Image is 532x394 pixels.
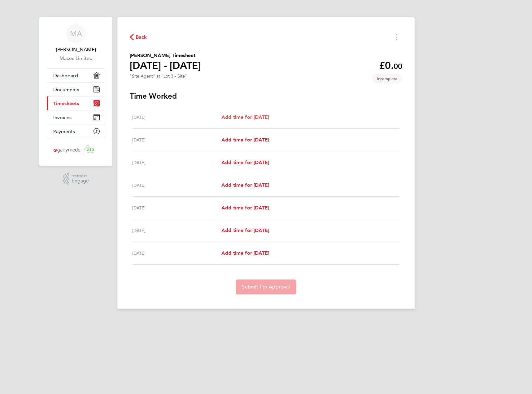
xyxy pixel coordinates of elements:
button: Back [130,33,147,41]
img: ganymedesolutions-logo-retina.png [52,145,100,154]
a: Go to home page [47,145,105,154]
span: Invoices [53,114,72,120]
a: Add time for [DATE] [221,181,269,189]
div: [DATE] [132,114,221,121]
a: Add time for [DATE] [221,159,269,166]
a: Add time for [DATE] [221,114,269,121]
span: Add time for [DATE] [221,227,269,233]
div: [DATE] [132,249,221,257]
a: Add time for [DATE] [221,204,269,212]
span: Add time for [DATE] [221,114,269,120]
a: Add time for [DATE] [221,249,269,257]
app-decimal: £0. [379,60,402,71]
span: Add time for [DATE] [221,205,269,211]
div: [DATE] [132,159,221,166]
span: Add time for [DATE] [221,250,269,256]
a: MA[PERSON_NAME] [47,24,105,53]
span: Powered by [72,173,89,178]
span: Add time for [DATE] [221,137,269,143]
span: Dashboard [53,73,78,78]
button: Timesheets Menu [391,32,402,42]
div: [DATE] [132,204,221,212]
a: Payments [47,124,105,138]
a: Invoices [47,110,105,124]
a: Add time for [DATE] [221,227,269,234]
span: Add time for [DATE] [221,182,269,188]
span: Marius Ambrozaitis [47,46,105,53]
div: "Site Agent" at "Lot 3 - Site" [130,74,187,79]
span: Timesheets [53,101,79,106]
span: 00 [394,62,402,71]
a: Timesheets [47,96,105,110]
h3: Time Worked [130,91,402,101]
span: This timesheet is Incomplete. [372,74,402,84]
span: Engage [72,178,89,184]
a: Macec Limited [47,55,105,62]
a: Powered byEngage [63,173,89,185]
span: Payments [53,128,75,134]
span: Back [136,34,147,41]
nav: Main navigation [39,17,112,166]
span: Documents [53,87,79,92]
a: Documents [47,83,105,96]
a: Dashboard [47,69,105,82]
h1: [DATE] - [DATE] [130,59,201,72]
span: Add time for [DATE] [221,159,269,165]
div: [DATE] [132,181,221,189]
a: Add time for [DATE] [221,136,269,144]
div: [DATE] [132,136,221,144]
div: [DATE] [132,227,221,234]
span: MA [70,29,82,38]
h2: [PERSON_NAME] Timesheet [130,52,201,59]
